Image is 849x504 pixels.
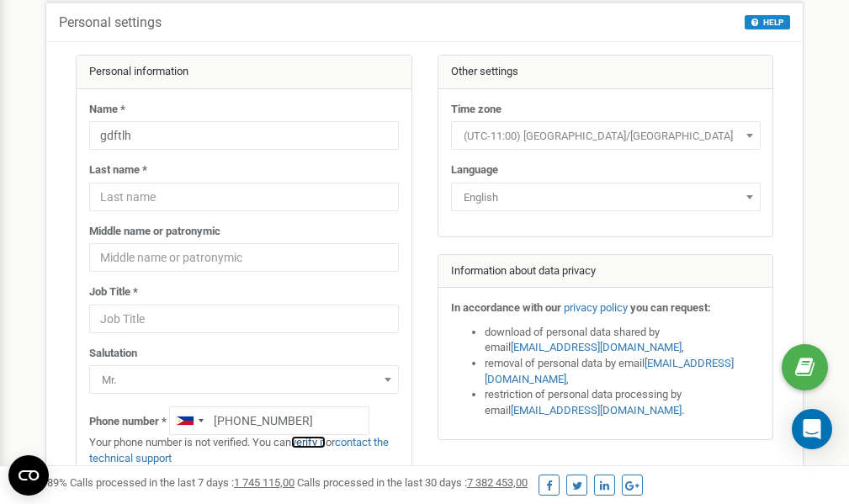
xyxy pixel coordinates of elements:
[451,162,498,178] label: Language
[457,186,755,210] span: English
[89,243,399,272] input: Middle name or patronymic
[89,102,125,118] label: Name *
[59,15,162,30] h5: Personal settings
[457,125,755,148] span: (UTC-11:00) Pacific/Midway
[564,301,628,314] a: privacy policy
[485,356,761,387] li: removal of personal data by email ,
[792,409,832,449] div: Open Intercom Messenger
[438,255,773,289] div: Information about data privacy
[745,15,790,29] button: HELP
[89,346,137,362] label: Salutation
[170,407,209,434] div: Telephone country code
[169,406,369,435] input: +1-800-555-55-55
[89,365,399,394] span: Mr.
[485,325,761,356] li: download of personal data shared by email ,
[451,301,561,314] strong: In accordance with our
[89,224,220,240] label: Middle name or patronymic
[451,102,501,118] label: Time zone
[467,476,528,489] u: 7 382 453,00
[485,387,761,418] li: restriction of personal data processing by email .
[89,435,399,466] p: Your phone number is not verified. You can or
[89,414,167,430] label: Phone number *
[511,341,682,353] a: [EMAIL_ADDRESS][DOMAIN_NAME]
[89,284,138,300] label: Job Title *
[89,305,399,333] input: Job Title
[297,476,528,489] span: Calls processed in the last 30 days :
[89,121,399,150] input: Name
[485,357,734,385] a: [EMAIL_ADDRESS][DOMAIN_NAME]
[630,301,711,314] strong: you can request:
[70,476,294,489] span: Calls processed in the last 7 days :
[234,476,294,489] u: 1 745 115,00
[89,162,147,178] label: Last name *
[451,121,761,150] span: (UTC-11:00) Pacific/Midway
[8,455,49,496] button: Open CMP widget
[77,56,411,89] div: Personal information
[511,404,682,416] a: [EMAIL_ADDRESS][DOMAIN_NAME]
[438,56,773,89] div: Other settings
[95,369,393,392] span: Mr.
[291,436,326,448] a: verify it
[89,183,399,211] input: Last name
[89,436,389,464] a: contact the technical support
[451,183,761,211] span: English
